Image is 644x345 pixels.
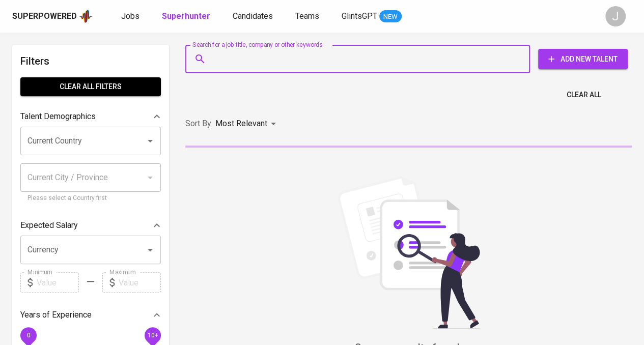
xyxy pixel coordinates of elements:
[143,243,157,257] button: Open
[20,215,161,236] div: Expected Salary
[233,10,275,23] a: Candidates
[215,118,267,130] p: Most Relevant
[538,49,628,69] button: Add New Talent
[215,114,279,133] div: Most Relevant
[567,89,601,101] span: Clear All
[27,193,154,204] p: Please select a Country first
[342,10,402,23] a: GlintsGPT NEW
[121,11,139,21] span: Jobs
[342,11,377,21] span: GlintsGPT
[332,176,485,329] img: file_searching.svg
[162,11,210,21] b: Superhunter
[20,53,161,69] h6: Filters
[162,10,212,23] a: Superhunter
[605,6,626,26] div: J
[12,9,93,24] a: Superpoweredapp logo
[233,11,273,21] span: Candidates
[79,9,93,24] img: app logo
[20,219,78,232] p: Expected Salary
[147,332,158,339] span: 10+
[37,272,79,293] input: Value
[185,118,211,130] p: Sort By
[12,11,77,22] div: Superpowered
[143,134,157,148] button: Open
[546,53,620,66] span: Add New Talent
[20,309,92,321] p: Years of Experience
[20,77,161,96] button: Clear All filters
[295,10,321,23] a: Teams
[20,305,161,325] div: Years of Experience
[26,332,30,339] span: 0
[121,10,142,23] a: Jobs
[295,11,319,21] span: Teams
[119,272,161,293] input: Value
[379,12,402,22] span: NEW
[563,85,605,104] button: Clear All
[20,110,96,123] p: Talent Demographics
[29,80,153,93] span: Clear All filters
[20,106,161,127] div: Talent Demographics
